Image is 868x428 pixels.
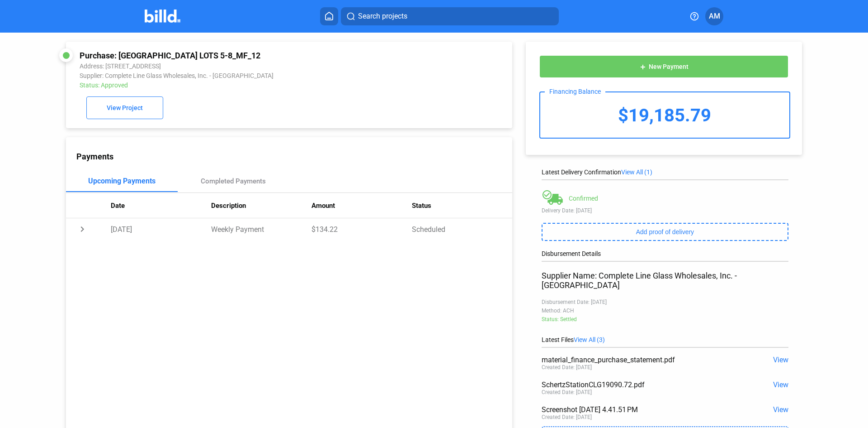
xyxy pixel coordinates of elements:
[569,195,598,202] div: Confirmed
[542,364,592,370] div: Created Date: [DATE]
[311,218,412,240] td: $134.22
[76,152,512,161] div: Payments
[542,207,788,214] div: Delivery Date: [DATE]
[773,356,788,364] span: View
[542,356,739,364] div: material_finance_purchase_statement.pdf
[542,414,592,420] div: Created Date: [DATE]
[145,10,180,23] img: Billd Company Logo
[709,11,720,22] span: AM
[773,380,788,389] span: View
[639,63,646,71] mat-icon: add
[542,250,788,257] div: Disbursement Details
[621,168,652,176] span: View All (1)
[80,63,415,70] div: Address: [STREET_ADDRESS]
[705,7,723,25] button: AM
[341,7,559,25] button: Search projects
[636,228,694,236] span: Add proof of delivery
[542,308,788,314] div: Method: ACH
[86,96,163,119] button: View Project
[542,405,739,414] div: Screenshot [DATE] 4.41.51 PM
[649,63,689,71] span: New Payment
[542,389,592,395] div: Created Date: [DATE]
[412,218,512,240] td: Scheduled
[111,193,211,218] th: Date
[574,336,605,343] span: View All (3)
[412,193,512,218] th: Status
[107,105,143,112] span: View Project
[542,316,788,322] div: Status: Settled
[542,336,788,343] div: Latest Files
[540,92,789,138] div: $19,185.79
[88,177,156,185] div: Upcoming Payments
[80,82,415,89] div: Status: Approved
[542,299,788,305] div: Disbursement Date: [DATE]
[311,193,412,218] th: Amount
[545,88,605,95] div: Financing Balance
[80,72,415,79] div: Supplier: Complete Line Glass Wholesales, Inc. - [GEOGRAPHIC_DATA]
[542,271,788,290] div: Supplier Name: Complete Line Glass Wholesales, Inc. - [GEOGRAPHIC_DATA]
[201,177,266,185] div: Completed Payments
[542,223,788,241] button: Add proof of delivery
[773,405,788,414] span: View
[80,51,415,60] div: Purchase: [GEOGRAPHIC_DATA] LOTS 5-8_MF_12
[539,55,788,78] button: New Payment
[358,11,407,22] span: Search projects
[211,218,311,240] td: Weekly Payment
[542,380,739,389] div: SchertzStationCLG19090.72.pdf
[111,218,211,240] td: [DATE]
[211,193,311,218] th: Description
[542,168,788,176] div: Latest Delivery Confirmation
